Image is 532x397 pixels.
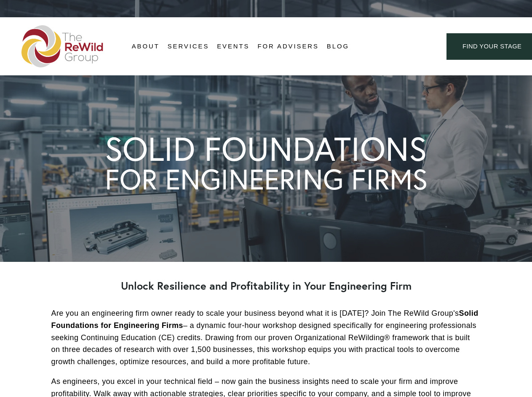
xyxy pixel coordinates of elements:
[105,165,428,193] h1: FOR ENGINEERING FIRMS
[168,41,209,52] span: Services
[105,132,427,165] h1: SOLID FOUNDATIONS
[132,41,160,52] span: About
[257,40,318,53] a: For Advisers
[132,40,160,53] a: folder dropdown
[51,309,481,330] strong: Solid Foundations for Engineering Firms
[168,40,209,53] a: folder dropdown
[327,40,349,53] a: Blog
[21,25,104,67] img: The ReWild Group
[51,307,481,368] p: Are you an engineering firm owner ready to scale your business beyond what it is [DATE]? Join The...
[217,40,249,53] a: Events
[121,279,412,293] strong: Unlock Resilience and Profitability in Your Engineering Firm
